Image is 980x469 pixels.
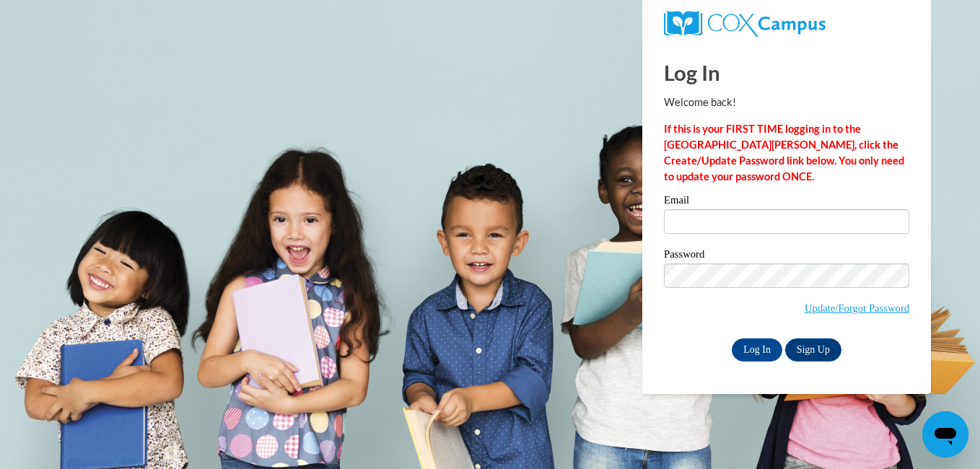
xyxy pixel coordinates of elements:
[805,302,909,314] a: Update/Forgot Password
[664,58,909,87] h1: Log In
[785,338,841,361] a: Sign Up
[664,123,904,183] strong: If this is your FIRST TIME logging in to the [GEOGRAPHIC_DATA][PERSON_NAME], click the Create/Upd...
[664,11,909,37] a: COX Campus
[664,195,909,209] label: Email
[664,249,909,263] label: Password
[922,411,968,457] iframe: Button to launch messaging window
[732,338,782,361] input: Log In
[664,11,826,37] img: COX Campus
[664,95,909,110] p: Welcome back!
